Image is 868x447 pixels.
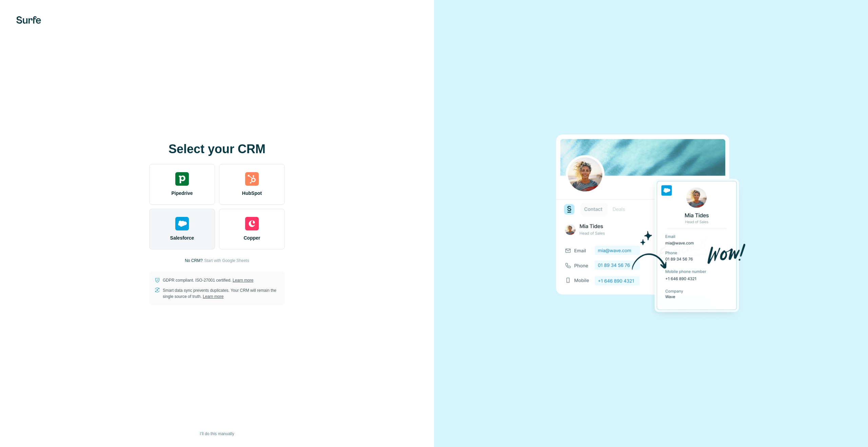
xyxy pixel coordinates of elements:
p: Smart data sync prevents duplicates. Your CRM will remain the single source of truth. [163,287,279,300]
span: Copper [244,235,260,241]
a: Learn more [203,294,223,299]
p: No CRM? [185,258,203,264]
span: HubSpot [242,190,262,197]
p: GDPR compliant. ISO-27001 certified. [163,277,253,283]
span: Salesforce [170,235,194,241]
img: Surfe's logo [16,16,41,24]
span: I’ll do this manually [200,431,234,437]
img: SALESFORCE image [556,123,746,324]
span: Pipedrive [171,190,193,197]
button: I’ll do this manually [195,429,239,439]
button: Start with Google Sheets [204,258,249,264]
img: hubspot's logo [245,172,259,186]
h1: Select your CRM [149,142,285,156]
img: salesforce's logo [175,217,189,230]
img: copper's logo [245,217,259,230]
img: pipedrive's logo [175,172,189,186]
a: Learn more [233,278,253,283]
